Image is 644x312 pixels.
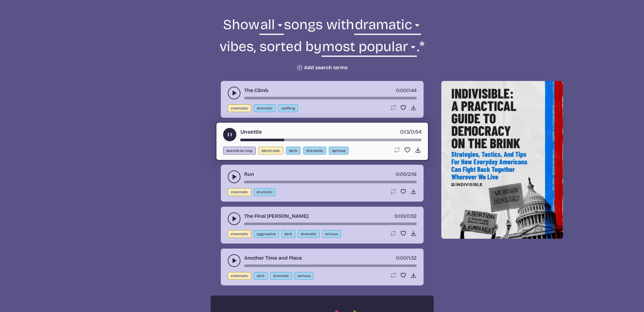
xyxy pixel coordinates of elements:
button: serious [295,272,313,280]
span: timer [396,255,406,261]
button: Loop [390,188,396,195]
button: dark [281,230,295,238]
button: seamless loop [223,147,256,155]
button: play-pause toggle [228,254,240,267]
button: Loop [390,230,396,236]
button: cinematic [228,230,251,238]
button: Favorite [400,230,406,236]
span: 1:44 [408,87,417,93]
button: Loop [390,104,396,111]
a: Another Time and Place [244,254,302,262]
div: / [396,87,417,94]
button: electronic [258,147,283,155]
select: genre [259,16,284,37]
button: cinematic [228,272,251,280]
button: play-pause toggle [223,128,236,141]
img: Help save our democracy! [441,81,563,239]
div: song-time-bar [240,139,421,141]
button: play-pause toggle [228,212,240,225]
div: / [396,254,417,262]
div: / [400,128,421,136]
a: Unsettle [240,128,261,136]
button: serious [329,147,348,155]
div: song-time-bar [244,97,417,99]
span: 0:52 [407,213,417,219]
span: 2:16 [408,171,417,177]
button: Loop [390,272,396,278]
button: cinematic [228,188,251,196]
button: Favorite [404,147,411,153]
button: dramatic [254,188,276,196]
button: play-pause toggle [228,87,240,99]
div: song-time-bar [244,222,417,225]
button: uplifting [278,104,298,112]
button: play-pause toggle [228,170,240,183]
button: dramatic [270,272,292,280]
span: timer [396,171,406,177]
div: song-time-bar [244,181,417,183]
span: timer [396,87,406,93]
span: timer [394,213,405,219]
div: / [396,170,417,178]
span: 1:32 [408,255,417,261]
form: Show songs with vibes, sorted by . [150,16,494,71]
button: dark [286,147,300,155]
button: cinematic [228,104,251,112]
button: serious [322,230,341,238]
span: 0:54 [411,129,421,135]
div: song-time-bar [244,264,417,267]
button: Favorite [400,272,406,278]
button: Favorite [400,104,406,111]
button: aggressive [254,230,279,238]
button: dramatic [254,104,276,112]
button: dramatic [303,147,326,155]
select: vibe [354,16,421,37]
select: sorting [322,37,417,59]
span: timer [400,129,409,135]
div: / [394,212,417,220]
button: dark [254,272,268,280]
button: dramatic [298,230,320,238]
button: Loop [393,147,400,153]
a: The Climb [244,87,268,94]
button: Favorite [400,188,406,195]
button: Add search terms [296,64,348,71]
a: Run [244,170,254,178]
a: The Final [PERSON_NAME] [244,212,309,220]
